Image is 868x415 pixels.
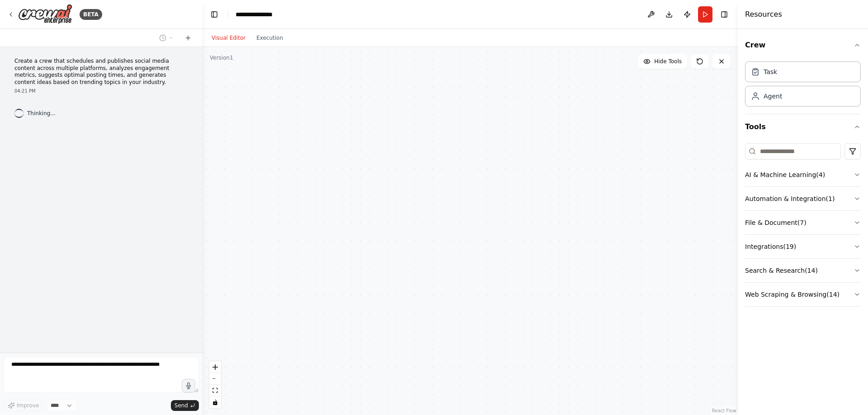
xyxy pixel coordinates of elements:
[209,361,221,373] button: zoom in
[745,114,861,140] button: Tools
[175,402,188,409] span: Send
[209,385,221,396] button: fit view
[14,58,188,86] p: Create a crew that schedules and publishes social media content across multiple platforms, analyz...
[209,396,221,408] button: toggle interactivity
[745,283,861,306] button: Web Scraping & Browsing(14)
[182,379,195,392] button: Click to speak your automation idea
[206,33,251,43] button: Visual Editor
[236,10,281,19] nav: breadcrumb
[80,9,102,20] div: BETA
[171,400,199,411] button: Send
[764,67,777,76] div: Task
[718,8,731,21] button: Hide right sidebar
[18,4,72,24] img: Logo
[14,88,188,94] div: 04:21 PM
[208,8,221,21] button: Hide left sidebar
[745,163,861,187] button: AI & Machine Learning(4)
[712,408,736,413] a: React Flow attribution
[209,361,221,408] div: React Flow controls
[745,9,782,20] h4: Resources
[745,140,861,314] div: Tools
[745,211,861,234] button: File & Document(7)
[638,54,687,69] button: Hide Tools
[745,58,861,114] div: Crew
[17,402,39,409] span: Improve
[745,187,861,210] button: Automation & Integration(1)
[4,400,43,411] button: Improve
[210,54,233,61] div: Version 1
[156,33,177,43] button: Switch to previous chat
[181,33,195,43] button: Start a new chat
[764,92,782,101] div: Agent
[209,373,221,385] button: zoom out
[654,58,682,65] span: Hide Tools
[745,259,861,282] button: Search & Research(14)
[745,235,861,258] button: Integrations(19)
[251,33,288,43] button: Execution
[27,110,56,117] span: Thinking...
[745,33,861,58] button: Crew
